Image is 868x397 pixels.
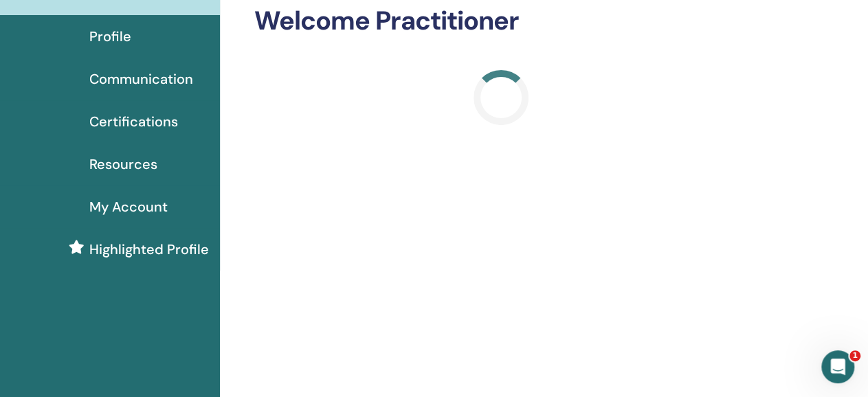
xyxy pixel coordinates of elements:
[89,239,209,260] span: Highlighted Profile
[254,5,747,37] h2: Welcome Practitioner
[821,350,854,383] iframe: Intercom live chat
[89,69,193,89] span: Communication
[89,154,157,174] span: Resources
[89,111,178,132] span: Certifications
[89,196,168,217] span: My Account
[849,350,860,361] span: 1
[89,26,131,47] span: Profile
